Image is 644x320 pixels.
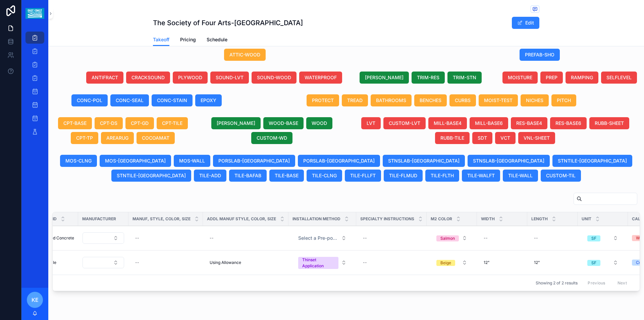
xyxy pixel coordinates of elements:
[558,157,627,164] span: STNTILE-[GEOGRAPHIC_DATA]
[178,74,202,81] span: PLYWOOD
[360,72,409,84] button: [PERSON_NAME]
[135,260,139,265] div: --
[257,74,291,81] span: SOUND-WOOD
[25,8,44,19] img: App logo
[367,120,375,127] span: LVT
[135,235,139,241] div: --
[455,97,471,104] span: CURBS
[440,135,464,141] span: RUBB-TILE
[601,72,637,84] button: SELFLEVEL
[345,170,381,182] button: TILE-FLLFT
[546,74,557,81] span: PREP
[63,120,87,127] span: CPT-BASE
[435,132,470,144] button: RUBB-TILE
[389,120,420,127] span: CUSTOM-LVT
[263,117,304,129] button: WOOD-BASE
[77,97,102,104] span: CONC-POL
[571,74,593,81] span: RAMPING
[479,94,518,106] button: MOIST-TEST
[582,232,624,244] a: Select Button
[520,49,560,61] button: PREFAB-SHO
[591,260,596,266] div: SF
[534,260,540,265] span: 12"
[484,260,490,265] span: 12"
[199,172,221,179] span: TILE-ADD
[210,235,214,241] div: --
[473,157,544,164] span: STNSLAB-[GEOGRAPHIC_DATA]
[508,172,533,179] span: TILE-WALL
[412,72,445,84] button: TRIM-RES
[132,257,199,268] a: --
[210,72,249,84] button: SOUND-LVT
[589,117,629,129] button: RUBB-SHEET
[207,233,284,243] a: --
[201,97,216,104] span: EPOXY
[179,157,205,164] span: MOS-WALL
[153,18,303,28] h1: The Society of Four Arts-[GEOGRAPHIC_DATA]
[312,97,334,104] span: PROTECT
[306,117,332,129] button: WOOD
[76,135,93,141] span: CPT-TP
[83,257,124,268] button: Select Button
[555,120,581,127] span: RES-BASE6
[365,74,404,81] span: [PERSON_NAME]
[207,34,227,47] a: Schedule
[389,172,417,179] span: TILE-FLMUD
[350,172,376,179] span: TILE-FLLFT
[82,232,124,244] a: Select Button
[210,260,241,265] span: Using Allowance
[152,94,193,106] button: CONC-STAIN
[131,74,165,81] span: CRACKSOUND
[502,72,538,84] button: MOISTURE
[100,120,117,127] span: CPT-DS
[162,120,182,127] span: CPT-TILE
[116,97,144,104] span: CONC-SEAL
[417,74,439,81] span: TRIM-RES
[500,135,510,141] span: VCT
[251,132,292,144] button: CUSTOM-WD
[481,257,523,268] a: 12"
[470,117,508,129] button: MILL-BASE6
[275,172,299,179] span: TILE-BASE
[512,17,539,29] button: Edit
[32,235,74,241] a: CO-1 Sealed Concrete
[484,97,513,104] span: MOIST-TEST
[157,97,187,104] span: CONC-STAIN
[534,235,538,241] div: --
[142,135,169,141] span: COCOAMAT
[531,257,574,268] a: 12"
[224,49,266,61] button: ATTIC-WOOD
[293,232,352,244] button: Select Button
[229,170,267,182] button: TILE-BAFAB
[526,97,543,104] span: NICHES
[105,157,166,164] span: MOS-[GEOGRAPHIC_DATA]
[431,257,473,269] button: Select Button
[531,216,548,222] span: Length
[217,120,255,127] span: [PERSON_NAME]
[363,260,367,265] div: --
[383,155,465,167] button: STNSLAB-[GEOGRAPHIC_DATA]
[92,74,118,81] span: ANTIFRACT
[495,132,516,144] button: VCT
[216,74,244,81] span: SOUND-LVT
[292,253,352,272] a: Select Button
[229,51,260,58] span: ATTIC-WOOD
[425,170,459,182] button: TILE-FLTH
[131,120,149,127] span: CPT-GD
[207,36,227,43] span: Schedule
[503,170,538,182] button: TILE-WALL
[552,155,632,167] button: STNTILE-[GEOGRAPHIC_DATA]
[194,170,226,182] button: TILE-ADD
[207,216,276,222] span: Addl Manuf Style, Color, Size
[86,72,123,84] button: ANTIFRACT
[531,233,574,243] a: --
[376,97,406,104] span: BATHROOMS
[440,260,451,266] div: Beige
[566,72,598,84] button: RAMPING
[414,94,447,106] button: BENCHES
[371,94,412,106] button: BATHROOMS
[342,94,368,106] button: TREAD
[595,120,624,127] span: RUBB-SHEET
[71,94,108,106] button: CONC-POL
[299,72,342,84] button: WATERPROOF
